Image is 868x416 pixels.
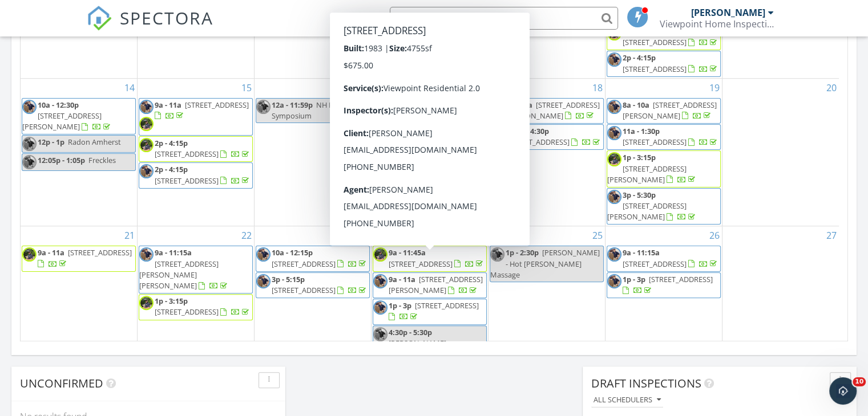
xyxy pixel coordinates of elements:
a: 11a - 1:30p [STREET_ADDRESS] [607,124,721,150]
span: [STREET_ADDRESS] [155,149,219,159]
a: 9a - 11a [STREET_ADDRESS] [139,98,253,136]
span: Freckles [88,155,116,165]
div: All schedulers [594,396,661,404]
a: 2p - 4:15p [STREET_ADDRESS] [623,52,719,74]
td: Go to September 18, 2025 [488,78,605,226]
span: 1p - 3p [389,300,411,311]
a: Go to September 17, 2025 [473,79,488,97]
img: 20201106_144727.jpg [607,274,621,288]
a: 1p - 3p [STREET_ADDRESS] [373,299,487,324]
img: 20201106_144727.jpg [373,100,387,114]
span: Unconfirmed [20,376,103,391]
a: Go to September 19, 2025 [707,79,722,97]
a: 1p - 3p [STREET_ADDRESS] [623,274,713,295]
span: Radon Amherst [68,137,121,147]
img: jeff2.jpg [22,247,37,262]
a: 9a - 11:45a [STREET_ADDRESS] [389,247,485,268]
a: 2p - 4:15p [STREET_ADDRESS] [607,51,721,76]
a: 9a - 11a [STREET_ADDRESS][PERSON_NAME] [490,98,604,124]
img: The Best Home Inspection Software - Spectora [87,6,112,31]
span: Draft Inspections [591,376,701,391]
span: 12a - 11:59p [272,100,313,110]
span: 8a - 10a [623,100,649,110]
td: Go to September 20, 2025 [722,78,839,226]
a: 1p - 3p [STREET_ADDRESS] [389,300,479,321]
img: 20201106_144727.jpg [607,247,621,262]
a: 10a - 12:30p [STREET_ADDRESS][PERSON_NAME] [22,100,112,132]
img: 20201106_144727.jpg [490,100,504,114]
span: 9a - 11:15a [155,247,192,258]
a: Go to September 22, 2025 [239,226,254,244]
a: 1p - 3p [STREET_ADDRESS] [607,272,721,298]
span: 12p - 1p [38,137,64,147]
a: 9a - 11a [STREET_ADDRESS] [38,247,132,268]
span: 1p - 3:15p [623,152,656,162]
span: [STREET_ADDRESS] [389,259,453,269]
span: 4:30p - 5:30p [389,327,432,337]
img: 20201106_144727.jpg [22,137,37,151]
img: 20201106_144727.jpg [373,118,387,132]
span: [STREET_ADDRESS] [272,259,336,269]
a: Go to September 16, 2025 [356,79,371,97]
td: Go to September 23, 2025 [255,226,372,352]
span: [STREET_ADDRESS][PERSON_NAME] [623,100,717,121]
img: 20201106_144727.jpg [607,190,621,204]
a: Go to September 21, 2025 [122,226,137,244]
a: Go to September 20, 2025 [824,79,839,97]
td: Go to September 27, 2025 [722,226,839,352]
div: [PERSON_NAME] [691,7,765,18]
a: 9a - 11:15a [STREET_ADDRESS] [607,246,721,271]
span: [STREET_ADDRESS][PERSON_NAME] [607,164,687,185]
img: jeff2.jpg [139,138,154,152]
span: [STREET_ADDRESS] [623,64,687,74]
iframe: Intercom live chat [829,377,857,405]
span: 10a - 12:15p [272,247,313,258]
a: 2p - 4:15p [STREET_ADDRESS] [155,164,251,185]
span: NH Realtors Symposium [272,100,357,121]
input: Search everything... [390,7,618,30]
img: 20201106_144727.jpg [607,126,621,140]
span: 9a - 11a [389,274,415,284]
img: jeff2.jpg [607,152,621,166]
a: 1p - 3:15p [STREET_ADDRESS][PERSON_NAME] [607,150,721,187]
img: 20201106_144727.jpg [256,247,271,262]
span: 10 [853,377,866,386]
td: Go to September 15, 2025 [138,78,255,226]
td: Go to September 24, 2025 [372,226,488,352]
span: [STREET_ADDRESS][PERSON_NAME] [22,111,102,132]
span: [STREET_ADDRESS] [506,137,570,147]
img: 20201106_144727.jpg [139,247,154,262]
span: 9a - 11:15a [623,247,660,258]
a: 10a - 12:30p [STREET_ADDRESS][PERSON_NAME] [22,98,136,135]
td: Go to September 14, 2025 [21,78,138,226]
a: 10a - 12:15p [STREET_ADDRESS] [256,246,370,271]
span: [PERSON_NAME] [389,338,446,348]
a: 3p - 5:30p [STREET_ADDRESS][PERSON_NAME] [607,188,721,225]
a: 8a - 10a [STREET_ADDRESS][PERSON_NAME] [607,98,721,124]
img: 20201106_144727.jpg [256,274,271,288]
a: 3p - 5:30p [STREET_ADDRESS][PERSON_NAME] [607,190,697,222]
span: 7:30a - 8:30a [389,118,432,128]
a: 10a - 12:15p [STREET_ADDRESS] [272,247,368,268]
a: 1:30p - 4:30p [STREET_ADDRESS] [490,124,604,150]
td: Go to September 26, 2025 [605,226,722,352]
span: 9a - 11:45a [389,247,426,258]
a: 1p - 3:15p [STREET_ADDRESS] [155,296,251,317]
a: SPECTORA [87,15,213,39]
td: Go to September 25, 2025 [488,226,605,352]
div: Viewpoint Home Inspections LLC [660,18,774,30]
a: 9a - 11a [STREET_ADDRESS][PERSON_NAME] [389,274,483,295]
span: 12a - 11:59p [389,100,430,110]
span: 2p - 4:15p [155,138,188,148]
a: 9a - 11:15a [STREET_ADDRESS][PERSON_NAME][PERSON_NAME] [139,247,229,291]
span: [STREET_ADDRESS] [155,176,219,186]
span: [STREET_ADDRESS] [185,100,249,110]
a: 9a - 11:15a [STREET_ADDRESS][PERSON_NAME][PERSON_NAME] [139,246,253,293]
span: 9a - 11a [506,100,532,110]
img: jeff2.jpg [139,117,154,131]
img: 20201106_144727.jpg [607,100,621,114]
span: 1p - 3:15p [155,296,188,306]
a: Go to September 25, 2025 [590,226,605,244]
img: 20201106_144727.jpg [256,100,271,114]
a: 2p - 4:45p [STREET_ADDRESS] [623,26,719,47]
